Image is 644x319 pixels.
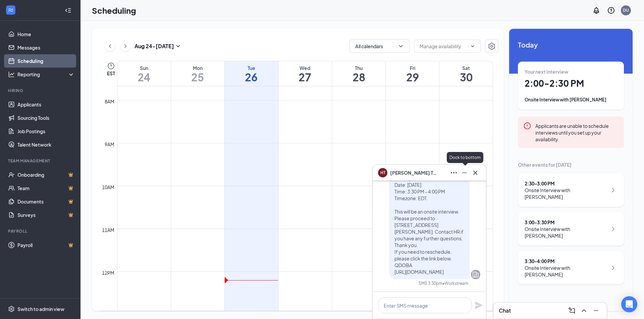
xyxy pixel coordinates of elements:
[17,41,75,54] a: Messages
[8,228,73,234] div: Payroll
[17,208,75,222] a: SurveysCrown
[107,62,115,70] svg: Clock
[17,125,75,138] a: Job Postings
[8,88,73,93] div: Hiring
[386,61,439,86] a: August 29, 2025
[518,39,624,50] span: Today
[609,225,617,233] svg: ChevronRight
[17,54,75,68] a: Scheduling
[525,78,617,89] h1: 2:00 - 2:30 PM
[17,181,75,195] a: TeamCrown
[518,161,624,168] div: Other events for [DATE]
[171,71,224,83] h1: 25
[609,264,617,272] svg: ChevronRight
[101,226,116,234] div: 11am
[17,138,75,151] a: Talent Network
[103,141,116,148] div: 9am
[174,42,182,50] svg: SmallChevronDown
[525,258,607,264] div: 3:30 - 4:00 PM
[17,195,75,208] a: DocumentsCrown
[579,305,589,316] button: ChevronUp
[101,269,116,276] div: 12pm
[525,96,617,103] div: Onsite Interview with [PERSON_NAME]
[439,71,493,83] h1: 30
[332,61,385,86] a: August 28, 2025
[499,307,511,314] h3: Chat
[592,6,600,14] svg: Notifications
[278,65,332,71] div: Wed
[580,307,588,315] svg: ChevronUp
[386,71,439,83] h1: 29
[386,65,439,71] div: Fri
[623,7,629,13] div: DU
[461,169,469,177] svg: Minimize
[101,183,116,191] div: 10am
[525,219,607,226] div: 3:00 - 3:30 PM
[439,65,493,71] div: Sat
[103,98,116,105] div: 8am
[420,43,467,50] input: Manage availability
[225,61,278,86] a: August 26, 2025
[135,43,174,50] h3: Aug 24 - [DATE]
[278,71,332,83] h1: 27
[475,301,483,309] svg: Plane
[447,152,483,163] div: Dock to bottom
[525,264,607,278] div: Onsite Interview with [PERSON_NAME]
[567,305,577,316] button: ComposeMessage
[523,122,531,130] svg: Error
[107,42,113,50] svg: ChevronLeft
[332,65,385,71] div: Thu
[394,148,464,275] span: Hi [PERSON_NAME], this is a friendly reminder. Your meeting with QDOBA for Team Member at Cadilla...
[8,306,15,312] svg: Settings
[65,7,71,14] svg: Collapse
[278,61,332,86] a: August 27, 2025
[485,39,498,53] button: Settings
[117,61,171,86] a: August 24, 2025
[470,167,481,178] button: Cross
[525,180,607,187] div: 2:30 - 3:00 PM
[17,168,75,181] a: OnboardingCrown
[450,169,458,177] svg: Ellipses
[525,226,607,239] div: Onsite Interview with [PERSON_NAME]
[117,65,171,71] div: Sun
[609,186,617,194] svg: ChevronRight
[442,281,468,286] span: • Workstream
[488,42,496,50] svg: Settings
[390,169,437,176] span: [PERSON_NAME] Tue
[470,44,475,49] svg: ChevronDown
[350,39,410,53] button: All calendarsChevronDown
[448,167,459,178] button: Ellipses
[120,41,130,51] button: ChevronRight
[8,158,73,164] div: Team Management
[471,169,479,177] svg: Cross
[535,122,619,143] div: Applicants are unable to schedule interviews until you set up your availability.
[592,307,600,315] svg: Minimize
[17,71,75,78] div: Reporting
[122,42,129,50] svg: ChevronRight
[17,306,64,312] div: Switch to admin view
[8,71,15,78] svg: Analysis
[92,5,136,16] h1: Scheduling
[105,41,115,51] button: ChevronLeft
[107,70,115,77] span: EST
[17,111,75,125] a: Sourcing Tools
[225,71,278,83] h1: 26
[7,7,14,13] svg: WorkstreamLogo
[419,281,442,286] div: SMS 3:30pm
[225,65,278,71] div: Tue
[439,61,493,86] a: August 30, 2025
[17,98,75,111] a: Applicants
[17,27,75,41] a: Home
[525,187,607,200] div: Onsite Interview with [PERSON_NAME]
[397,43,404,50] svg: ChevronDown
[17,238,75,252] a: PayrollCrown
[607,6,615,14] svg: QuestionInfo
[568,307,576,315] svg: ComposeMessage
[171,65,224,71] div: Mon
[117,71,171,83] h1: 24
[591,305,601,316] button: Minimize
[332,71,385,83] h1: 28
[525,68,617,75] div: Your next interview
